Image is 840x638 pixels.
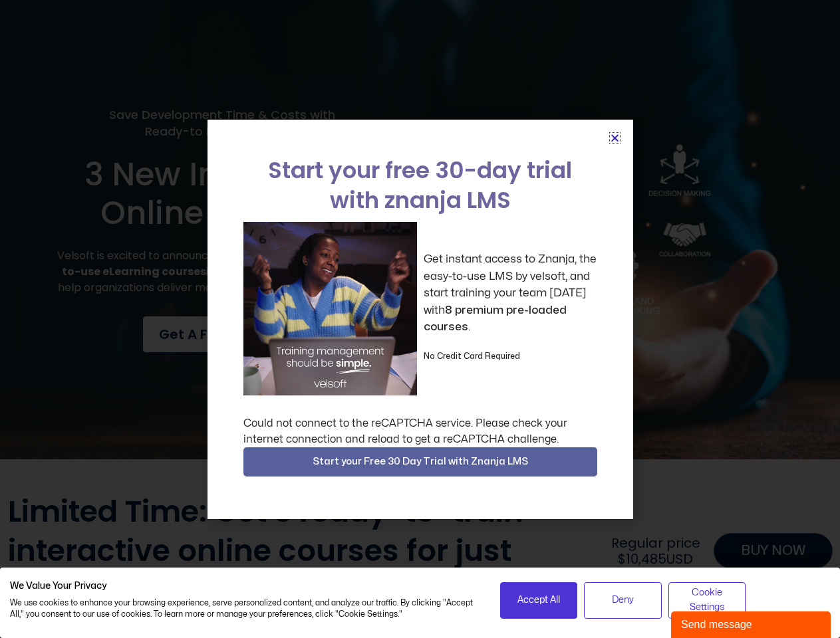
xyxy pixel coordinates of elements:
[10,597,480,620] p: We use cookies to enhance your browsing experience, serve personalized content, and analyze our t...
[671,609,833,638] iframe: chat widget
[668,582,746,619] button: Adjust cookie preferences
[243,415,597,447] div: Could not connect to the reCAPTCHA service. Please check your internet connection and reload to g...
[243,222,417,395] img: a woman sitting at her laptop dancing
[243,447,597,477] button: Start your Free 30 Day Trial with Znanja LMS
[313,454,528,470] span: Start your Free 30 Day Trial with Znanja LMS
[10,580,480,592] h2: We Value Your Privacy
[610,133,620,143] a: Close
[677,585,738,615] span: Cookie Settings
[584,582,662,619] button: Deny all cookies
[500,582,578,619] button: Accept all cookies
[612,593,634,607] span: Deny
[424,352,520,360] strong: No Credit Card Required
[424,304,567,333] strong: 8 premium pre-loaded courses
[517,593,560,607] span: Accept All
[424,251,597,336] p: Get instant access to Znanja, the easy-to-use LMS by velsoft, and start training your team [DATE]...
[243,156,597,215] h2: Start your free 30-day trial with znanja LMS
